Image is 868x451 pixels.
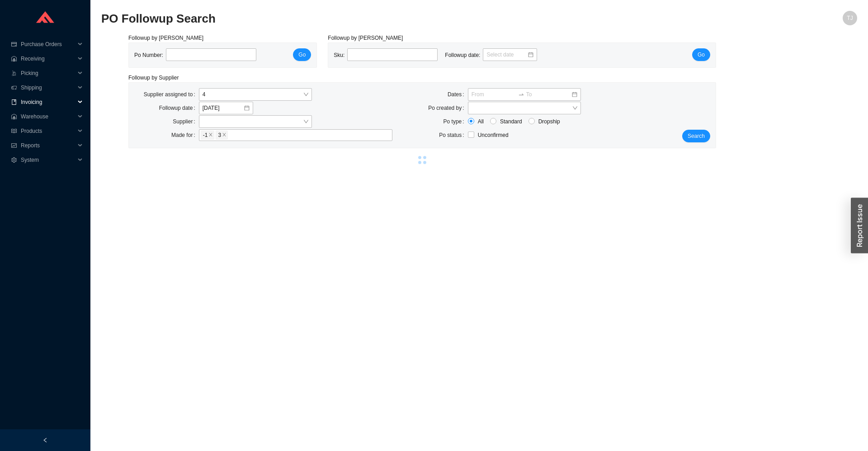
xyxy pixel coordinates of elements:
[203,103,243,113] input: 9/18/2025
[21,52,75,66] span: Receiving
[201,131,215,140] span: -1
[222,132,226,138] span: close
[128,75,179,81] span: Followup by Supplier
[21,138,75,153] span: Reports
[11,143,17,148] span: fund
[42,437,48,443] span: left
[443,115,468,128] label: Po type:
[518,91,524,98] span: to
[101,11,668,27] h2: PO Followup Search
[298,50,306,59] span: Go
[474,117,487,126] span: All
[216,131,228,140] span: 3
[159,102,199,114] label: Followup date:
[21,37,75,52] span: Purchase Orders
[21,95,75,109] span: Invoicing
[682,130,710,142] button: Search
[11,99,17,105] span: book
[21,80,75,95] span: Shipping
[208,132,213,138] span: close
[171,129,199,141] label: Made for:
[21,66,75,80] span: Picking
[448,88,468,101] label: Dates:
[134,48,264,62] div: Po Number:
[203,131,208,139] span: -1
[486,50,527,59] input: Select date
[535,117,564,126] span: Dropship
[203,89,308,100] span: 4
[293,48,311,61] button: Go
[144,88,199,101] label: Supplier assigned to
[518,91,524,98] span: swap-right
[428,102,467,114] label: Po created by:
[478,132,509,138] span: Unconfirmed
[21,153,75,167] span: System
[21,124,75,138] span: Products
[11,128,17,134] span: read
[334,48,544,62] div: Sku: Followup date:
[692,48,710,61] button: Go
[328,35,403,41] span: Followup by [PERSON_NAME]
[173,115,198,128] label: Supplier:
[688,132,705,141] span: Search
[128,35,203,41] span: Followup by [PERSON_NAME]
[218,131,221,139] span: 3
[496,117,526,126] span: Standard
[11,157,17,163] span: setting
[698,50,705,59] span: Go
[21,109,75,124] span: Warehouse
[472,90,516,99] input: From
[439,129,467,141] label: Po status:
[526,90,571,99] input: To
[11,42,17,47] span: credit-card
[847,11,853,25] span: TJ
